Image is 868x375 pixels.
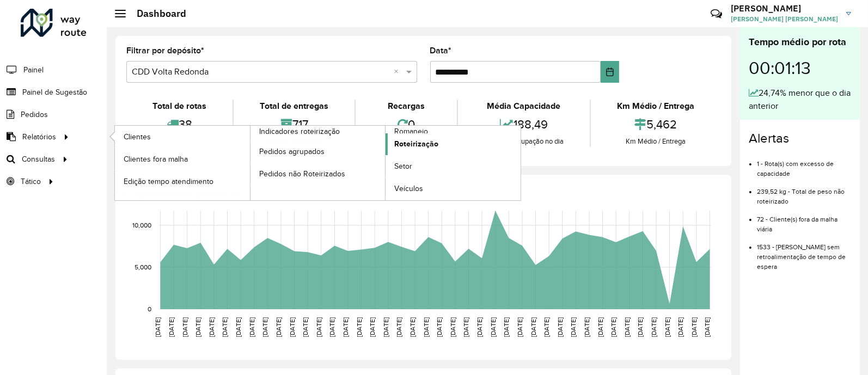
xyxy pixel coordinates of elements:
[369,317,376,337] text: [DATE]
[358,100,454,113] div: Recargas
[543,317,550,337] text: [DATE]
[235,317,242,337] text: [DATE]
[749,50,851,87] div: 00:01:13
[490,317,497,337] text: [DATE]
[704,317,711,337] text: [DATE]
[757,179,851,206] li: 239,52 kg - Total de peso não roteirizado
[250,140,386,162] a: Pedidos agrupados
[594,113,718,136] div: 5,462
[395,317,402,337] text: [DATE]
[115,148,250,170] a: Clientes fora malha
[731,3,838,14] h3: [PERSON_NAME]
[516,317,523,337] text: [DATE]
[394,138,438,150] span: Roteirização
[503,317,510,337] text: [DATE]
[386,178,521,200] a: Veículos
[449,317,456,337] text: [DATE]
[394,65,404,78] span: Clear all
[236,100,352,113] div: Total de entregas
[757,151,851,179] li: 1 - Rota(s) com excesso de capacidade
[601,61,619,83] button: Choose Date
[356,317,363,337] text: [DATE]
[463,317,470,337] text: [DATE]
[208,317,215,337] text: [DATE]
[315,317,322,337] text: [DATE]
[461,136,587,147] div: Média de ocupação no dia
[22,87,87,98] span: Painel de Sugestão
[757,206,851,234] li: 72 - Cliente(s) fora da malha viária
[476,317,483,337] text: [DATE]
[289,317,296,337] text: [DATE]
[328,317,335,337] text: [DATE]
[690,317,698,337] text: [DATE]
[650,317,657,337] text: [DATE]
[259,126,340,137] span: Indicadores roteirização
[394,161,412,172] span: Setor
[124,153,188,165] span: Clientes fora malha
[129,113,230,136] div: 38
[423,317,430,337] text: [DATE]
[430,44,452,57] label: Data
[148,305,151,312] text: 0
[382,317,389,337] text: [DATE]
[757,234,851,272] li: 1533 - [PERSON_NAME] sem retroalimentação de tempo de espera
[386,133,521,155] a: Roteirização
[124,176,213,187] span: Edição tempo atendimento
[461,113,587,136] div: 188,49
[749,131,851,146] h4: Alertas
[126,8,186,20] h2: Dashboard
[570,317,577,337] text: [DATE]
[302,317,309,337] text: [DATE]
[115,170,250,192] a: Edição tempo atendimento
[124,131,151,143] span: Clientes
[135,263,151,271] text: 5,000
[259,168,345,180] span: Pedidos não Roteirizados
[583,317,590,337] text: [DATE]
[154,317,161,337] text: [DATE]
[115,126,250,147] a: Clientes
[250,126,521,200] a: Romaneio
[594,100,718,113] div: Km Médio / Entrega
[22,153,55,165] span: Consultas
[677,317,684,337] text: [DATE]
[731,14,838,24] span: [PERSON_NAME] [PERSON_NAME]
[394,183,423,194] span: Veículos
[222,317,229,337] text: [DATE]
[749,35,851,50] div: Tempo médio por rota
[409,317,416,337] text: [DATE]
[705,2,728,26] a: Contato Rápido
[168,317,175,337] text: [DATE]
[624,317,631,337] text: [DATE]
[358,113,454,136] div: 0
[597,317,604,337] text: [DATE]
[394,126,428,137] span: Romaneio
[610,317,617,337] text: [DATE]
[181,317,188,337] text: [DATE]
[461,100,587,113] div: Média Capacidade
[194,317,201,337] text: [DATE]
[749,87,851,113] div: 24,74% menor que o dia anterior
[22,131,56,143] span: Relatórios
[530,317,537,337] text: [DATE]
[664,317,671,337] text: [DATE]
[115,126,386,200] a: Indicadores roteirização
[21,176,41,187] span: Tático
[21,109,48,120] span: Pedidos
[23,64,44,76] span: Painel
[342,317,349,337] text: [DATE]
[129,100,230,113] div: Total de rotas
[248,317,255,337] text: [DATE]
[261,317,268,337] text: [DATE]
[637,317,644,337] text: [DATE]
[259,146,325,157] span: Pedidos agrupados
[275,317,282,337] text: [DATE]
[436,317,443,337] text: [DATE]
[386,156,521,177] a: Setor
[132,222,151,229] text: 10,000
[594,136,718,147] div: Km Médio / Entrega
[250,163,386,185] a: Pedidos não Roteirizados
[236,113,352,136] div: 717
[557,317,564,337] text: [DATE]
[126,44,204,57] label: Filtrar por depósito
